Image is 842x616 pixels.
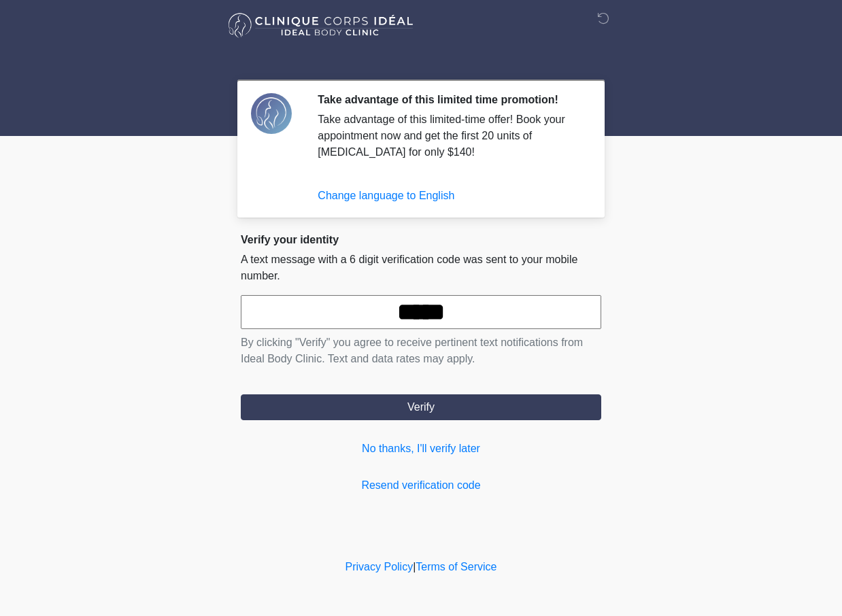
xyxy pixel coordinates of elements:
a: No thanks, I'll verify later [241,441,601,457]
a: Terms of Service [416,561,496,572]
h2: Verify your identity [241,233,601,246]
img: Ideal Body Clinic Logo [227,10,414,41]
p: By clicking "Verify" you agree to receive pertinent text notifications from Ideal Body Clinic. Te... [241,335,601,367]
a: | [413,561,416,572]
a: Privacy Policy [346,561,414,572]
a: Resend verification code [241,477,601,494]
img: Agent Avatar [251,93,292,134]
p: A text message with a 6 digit verification code was sent to your mobile number. [241,252,601,284]
h1: ‎ [231,49,611,74]
a: Change language to English [318,190,454,201]
button: Verify [241,394,601,420]
h2: Take advantage of this limited time promotion! [318,93,581,106]
div: Take advantage of this limited-time offer! Book your appointment now and get the first 20 units o... [318,112,581,160]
